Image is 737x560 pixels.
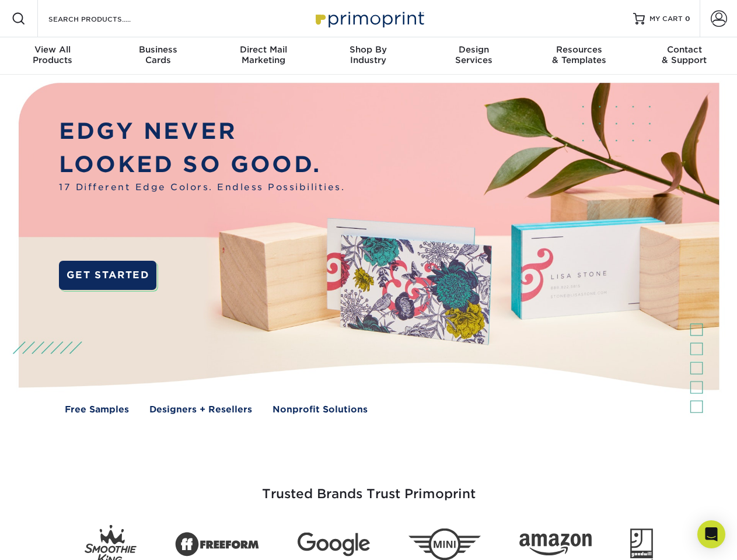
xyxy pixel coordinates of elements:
span: Shop By [316,44,421,55]
span: Resources [526,44,631,55]
div: Cards [105,44,210,65]
a: Nonprofit Solutions [273,403,368,416]
div: Open Intercom Messenger [697,520,725,548]
h3: Trusted Brands Trust Primoprint [27,459,710,516]
span: 0 [685,15,690,23]
img: Google [298,533,370,556]
div: Industry [316,44,421,65]
a: Shop ByIndustry [316,37,421,75]
a: Designers + Resellers [149,403,252,416]
span: Design [421,44,526,55]
p: LOOKED SO GOOD. [59,148,345,181]
div: Marketing [211,44,316,65]
a: Direct MailMarketing [211,37,316,75]
span: MY CART [649,14,683,24]
img: Goodwill [630,528,653,560]
a: GET STARTED [59,261,156,290]
div: & Support [632,44,737,65]
span: 17 Different Edge Colors. Endless Possibilities. [59,181,345,194]
img: Primoprint [310,6,427,31]
img: Amazon [519,534,592,556]
span: Contact [632,44,737,55]
div: & Templates [526,44,631,65]
span: Business [105,44,210,55]
input: SEARCH PRODUCTS..... [47,12,161,26]
a: Contact& Support [632,37,737,75]
a: Free Samples [65,403,129,416]
a: Resources& Templates [526,37,631,75]
span: Direct Mail [211,44,316,55]
a: DesignServices [421,37,526,75]
div: Services [421,44,526,65]
p: EDGY NEVER [59,115,345,148]
a: BusinessCards [105,37,210,75]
